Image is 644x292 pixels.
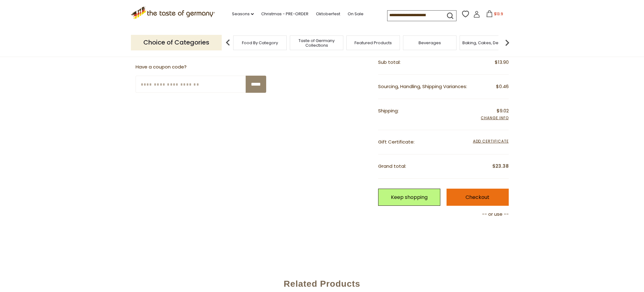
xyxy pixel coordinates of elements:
[378,107,399,114] span: Shipping:
[378,210,509,218] p: -- or use --
[136,63,266,71] p: Have a coupon code?
[316,11,340,17] a: Oktoberfest
[481,10,508,20] button: $13.9
[232,11,254,17] a: Seasons
[348,11,364,17] a: On Sale
[501,36,513,49] img: next arrow
[447,189,509,206] a: Checkout
[242,40,278,45] a: Food By Category
[462,40,511,45] a: Baking, Cakes, Desserts
[497,107,509,115] span: $9.02
[131,35,222,50] p: Choice of Categories
[492,162,509,170] span: $23.38
[378,59,401,65] span: Sub total:
[378,189,440,206] a: Keep shopping
[495,59,509,66] span: $13.90
[473,138,509,145] span: Add Certificate
[419,40,441,45] a: Beverages
[496,83,509,91] span: $0.46
[378,83,467,90] span: Sourcing, Handling, Shipping Variances:
[292,38,341,48] a: Taste of Germany Collections
[494,11,503,16] span: $13.9
[378,139,415,145] span: Gift Certificate:
[354,40,392,45] a: Featured Products
[261,11,308,17] a: Christmas - PRE-ORDER
[222,36,234,49] img: previous arrow
[378,163,406,169] span: Grand total:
